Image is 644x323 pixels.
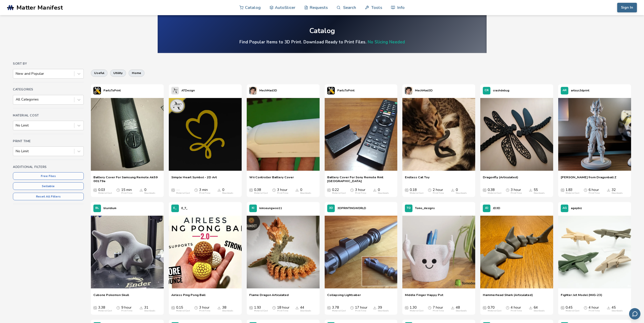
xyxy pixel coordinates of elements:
[254,192,268,194] div: Material Cost
[121,306,132,312] div: 9 hour
[534,192,545,194] div: Downloads
[483,293,533,301] span: Hammerhead Shark (Articulated)
[488,192,501,194] div: Material Cost
[332,310,346,312] div: Material Cost
[300,192,311,194] div: Downloads
[249,293,289,301] a: Flame Dragon Articulated
[295,188,299,192] span: Downloads
[93,306,97,310] span: Average Cost
[566,192,579,194] div: Material Cost
[327,306,331,310] span: Average Cost
[511,306,522,312] div: 4 hour
[98,188,112,194] div: 0.03
[373,306,377,310] span: Downloads
[139,188,143,192] span: Downloads
[91,216,164,288] img: Cubone Pokemon Skull
[488,306,501,312] div: 0.70
[249,175,294,183] a: Wii Controller Battery Cover
[410,188,423,194] div: 0.18
[171,87,179,94] img: ATDesign's profile
[506,188,509,192] span: Average Print Time
[13,62,84,65] h4: Sort By
[493,88,509,93] p: crashdebug
[199,310,210,312] div: Print Time
[171,175,217,183] a: Simple Heart Symbol - 2D Art
[110,69,126,77] button: utility
[433,306,444,312] div: 7 hour
[239,39,405,45] h4: Find Popular Items to 3D Print. Download Ready to Print Files.
[121,192,132,194] div: Print Time
[617,3,637,12] button: Sign In
[222,188,233,194] div: 0
[485,89,489,92] span: CR
[355,310,366,312] div: Print Time
[222,192,233,194] div: Downloads
[433,188,444,194] div: 2 hour
[561,175,616,183] a: [PERSON_NAME] from Dragonball Z
[483,175,518,183] a: Dragonfly (Articulated)
[415,88,433,93] p: MechMad3D
[607,306,610,310] span: Downloads
[300,306,311,312] div: 44
[169,84,197,97] a: ATDesign's profileATDesign
[93,175,161,183] span: Battery Cover For Samsung Remote Ak59 00179a
[529,188,532,192] span: Downloads
[98,306,112,312] div: 3.38
[300,310,311,312] div: Downloads
[16,149,17,153] input: No Limit
[252,207,254,210] span: KI
[456,306,467,312] div: 48
[93,293,129,301] a: Cubone Pokemon Skull
[329,207,333,210] span: 3D
[534,188,545,194] div: 55
[272,188,276,192] span: Average Print Time
[199,188,210,194] div: 3 min
[483,188,486,192] span: Average Cost
[612,192,623,194] div: Downloads
[327,87,335,94] img: PartsToPrint's profile
[254,188,268,194] div: 0.38
[571,206,582,211] p: agepbiz
[13,114,84,117] h4: Material Cost
[485,207,488,210] span: JD
[589,306,600,312] div: 4 hour
[337,206,366,211] p: 3DPRINTINGWORLD
[428,188,431,192] span: Average Print Time
[433,310,444,312] div: Print Time
[171,306,175,310] span: Average Cost
[332,306,346,312] div: 3.78
[103,206,116,211] p: bluridium
[121,188,132,194] div: 15 min
[121,310,132,312] div: Print Time
[295,306,299,310] span: Downloads
[259,88,277,93] p: MechMad3D
[139,306,143,310] span: Downloads
[16,72,17,76] input: New and Popular
[410,310,423,312] div: Material Cost
[95,207,99,210] span: BL
[171,293,205,301] span: Airless Ping Pong Ball
[194,306,198,310] span: Average Print Time
[561,293,602,301] a: Fighter Jet Model (MiG-23)
[589,188,600,194] div: 6 hour
[272,306,276,310] span: Average Print Time
[405,188,408,192] span: Average Cost
[98,192,112,194] div: Material Cost
[325,84,357,97] a: PartsToPrint's profilePartsToPrint
[13,88,84,91] h4: Categories
[249,87,257,94] img: MechMad3D's profile
[584,306,587,310] span: Average Print Time
[254,310,268,312] div: Material Cost
[405,175,430,183] a: Endless Cat Toy
[571,88,589,93] p: artoys3dprint
[378,192,389,194] div: Downloads
[259,206,282,211] p: kimseungwoo11
[249,188,253,192] span: Average Cost
[410,192,423,194] div: Material Cost
[488,188,501,194] div: 0.38
[433,192,444,194] div: Print Time
[350,306,354,310] span: Average Print Time
[373,188,377,192] span: Downloads
[222,306,233,312] div: 38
